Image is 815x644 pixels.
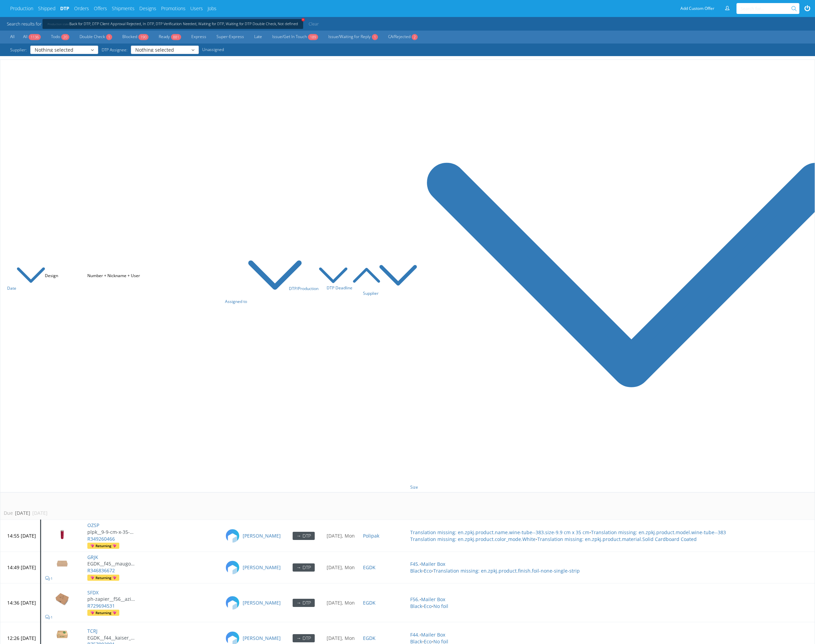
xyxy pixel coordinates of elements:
[7,46,30,54] span: Supplier:
[87,529,135,536] p: plpk__9-9-cm-x-35-cm__engenious__OZSP
[293,599,315,607] div: → DTP
[51,615,53,620] span: 1
[293,635,315,641] a: → DTP
[48,22,69,26] span: Production state:
[208,5,216,12] a: Jobs
[325,33,381,41] a: Issue/Waiting for Reply1
[410,631,419,638] a: F44.
[87,543,119,549] a: Returning
[4,510,13,516] div: Due
[94,5,107,12] a: Offers
[89,610,118,616] span: Returning
[87,610,119,616] a: Returning
[45,554,79,573] img: version_two_editor_design
[98,46,131,54] span: DTP Assignee:
[30,510,48,516] div: [DATE]
[289,286,348,291] a: DTP/Production
[7,285,46,291] a: Date
[308,34,318,40] span: 189
[363,599,376,606] a: EGDK
[51,576,53,581] span: 1
[45,586,79,612] img: data
[424,603,432,609] a: Eco
[433,603,448,609] a: No foil
[591,529,726,536] a: Translation missing: en.zpkj.product.model.wine-tube--383
[45,525,79,544] img: version_two_editor_design.png
[199,46,227,54] a: Unassigned
[161,5,186,12] a: Promotions
[87,522,99,528] a: OZSP
[29,34,41,40] span: 1136
[74,5,89,12] a: Orders
[13,510,30,516] div: [DATE]
[251,33,265,41] a: Late
[10,5,33,12] a: Production
[35,48,89,52] span: Nothing selected
[293,532,315,540] div: → DTP
[138,34,149,40] span: 190
[48,33,73,41] a: Todo20
[87,596,135,603] p: ph-zapier__f56__azienda_apistica_la_pecheronza__SFDX
[372,34,378,40] span: 1
[38,5,55,12] a: Shipped
[225,299,303,304] a: Assigned to
[87,560,217,567] a: EGDK__f45__maugo_malgorzata_pawlik__GRJK
[61,34,69,40] span: 20
[87,634,135,641] p: EGDK__f44__kaiser__TCRJ
[7,635,36,642] p: 12:26 [DATE]
[243,599,281,606] a: [PERSON_NAME]
[171,34,181,40] span: 881
[213,33,247,41] a: Super-Express
[87,575,119,581] a: Returning
[293,634,315,642] div: → DTP
[89,575,118,581] span: Returning
[131,46,199,54] button: Nothing selected
[89,543,118,549] span: Returning
[410,567,422,574] a: Black
[7,21,41,27] span: Search results for
[677,3,718,14] a: Add Custom Offer
[363,635,376,641] a: EGDK
[421,561,445,567] a: Mailer Box
[87,567,115,574] a: R346836672
[327,599,355,606] a: [DATE], Mon
[87,554,98,560] a: GRJK
[327,285,381,291] a: DTP Deadline
[188,33,210,41] a: Express
[269,33,322,41] a: Issue/Get In Touch189
[87,560,135,567] p: EGDK__f45__maugo_malgorzata_pawlik__GRJK
[327,532,355,539] a: [DATE], Mon
[48,22,298,26] a: +Production state:Back for DTP, DTP Client Approval Rejected, In DTP, DTP Verification Needed, Wa...
[363,532,379,539] a: Polipak
[421,631,445,638] a: Mailer Box
[76,33,116,41] a: Double Check1
[301,17,305,21] span: +
[135,48,190,52] span: Nothing selected
[363,290,418,296] a: Supplier
[20,33,44,41] a: All1136
[87,536,115,542] a: R349260466
[30,46,98,54] button: Nothing selected
[87,603,115,609] a: R729694531
[410,561,419,567] a: F45.
[45,624,79,643] img: version_two_editor_design.png
[243,532,281,539] a: [PERSON_NAME]
[410,603,422,609] a: Black
[41,60,84,492] th: Design
[7,532,36,539] p: 14:55 [DATE]
[7,33,18,41] a: All
[83,60,221,492] th: Number + Nickname + User
[119,33,152,41] a: Blocked190
[45,575,53,581] a: 1
[7,564,36,571] p: 14:49 [DATE]
[363,564,376,571] a: EGDK
[7,599,36,606] p: 14:36 [DATE]
[87,589,99,596] a: SFDX
[410,529,589,536] a: Translation missing: en.zpkj.product.name.wine-tube--383.size-9.9 cm x 35 cm
[112,5,135,12] a: Shipments
[60,5,69,12] a: DTP
[412,34,418,40] span: 2
[87,634,217,641] a: EGDK__f44__kaiser__TCRJ
[410,536,536,542] a: Translation missing: en.zpkj.product.color_mode.White
[307,19,321,29] a: Clear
